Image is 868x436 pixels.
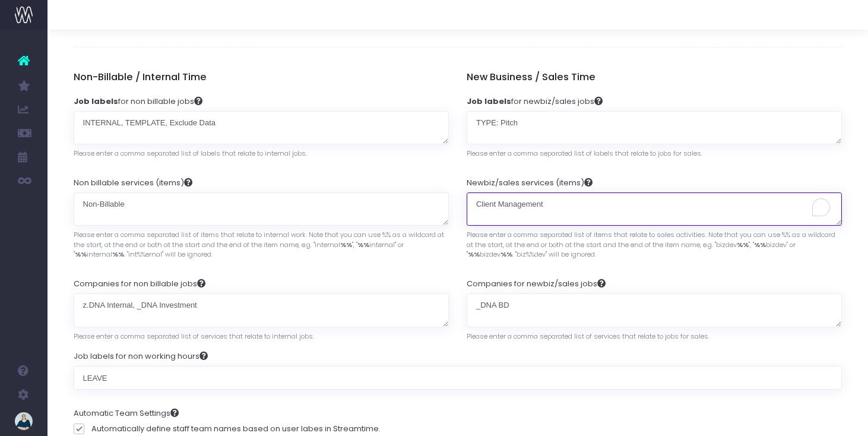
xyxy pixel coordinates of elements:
strong: %% [500,249,512,259]
strong: %% [340,240,352,249]
textarea: To enrich screen reader interactions, please activate Accessibility in Grammarly extension settings [467,192,842,226]
textarea: TYPE: Pitch [467,111,842,145]
span: Please enter a comma separated list of items that relate to sales activities. Note that you can u... [467,226,842,260]
textarea: INTERNAL, TEMPLATE, Exclude Data [74,111,449,145]
span: Please enter a comma separated list of labels that relate to internal jobs. [74,144,307,159]
label: Companies for non billable jobs [74,278,205,290]
span: Please enter a comma separated list of labels that relate to jobs for sales. [467,144,702,159]
img: images/default_profile_image.png [15,412,33,430]
strong: Job labels [467,96,511,107]
h5: Non-Billable / Internal Time [74,71,449,83]
label: Non billable services (items) [74,177,192,189]
label: for newbiz/sales jobs [467,96,603,108]
label: Job labels for non working hours [74,350,208,362]
strong: %% [357,240,369,249]
textarea: Non-Billable [74,192,449,226]
label: Companies for newbiz/sales jobs [467,278,606,290]
span: Please enter a comma separated list of services that relate to internal jobs. [74,327,314,342]
label: Automatic Team Settings [74,407,179,419]
span: Please enter a comma separated list of services that relate to jobs for sales. [467,327,709,342]
textarea: _DNA BD [467,293,842,327]
strong: Job labels [74,96,118,107]
strong: %% [112,249,124,259]
label: Automatically define staff team names based on user labes in Streamtime. [74,423,381,435]
label: for non billable jobs [74,96,202,108]
strong: %% [75,249,87,259]
label: Newbiz/sales services (items) [467,177,593,189]
span: Please enter a comma separated list of items that relate to internal work. Note that you can use ... [74,226,449,260]
strong: %% [754,240,766,249]
strong: %% [468,249,480,259]
textarea: z.DNA Internal, _DNA Investment [74,293,449,327]
h5: New Business / Sales Time [467,71,842,83]
strong: %% [737,240,749,249]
